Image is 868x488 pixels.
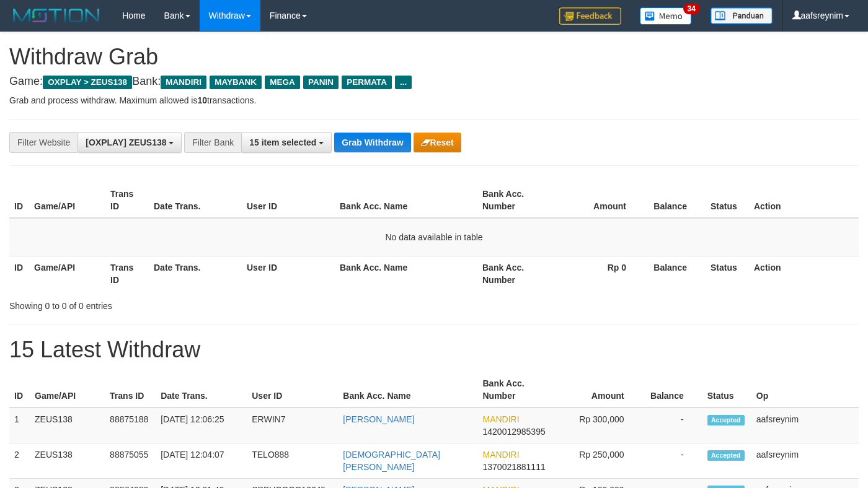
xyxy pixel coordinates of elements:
[477,372,553,407] th: Bank Acc. Number
[43,76,132,89] span: OXPLAY > ZEUS138
[197,95,207,105] strong: 10
[149,183,242,218] th: Date Trans.
[29,256,105,291] th: Game/API
[706,256,749,291] th: Status
[343,450,440,472] a: [DEMOGRAPHIC_DATA] [PERSON_NAME]
[9,183,29,218] th: ID
[247,372,338,407] th: User ID
[640,7,692,25] img: Button%20Memo.svg
[343,414,414,424] a: [PERSON_NAME]
[161,76,206,89] span: MANDIRI
[9,372,30,407] th: ID
[242,256,335,291] th: User ID
[477,256,554,291] th: Bank Acc. Number
[482,427,545,437] span: Copy 1420012985395 to clipboard
[241,132,332,153] button: 15 item selected
[751,443,859,479] td: aafsreynim
[554,443,643,479] td: Rp 250,000
[265,76,300,89] span: MEGA
[482,414,519,424] span: MANDIRI
[149,256,242,291] th: Date Trans.
[105,407,156,443] td: 88875188
[559,7,621,25] img: Feedback.jpg
[9,256,29,291] th: ID
[335,183,477,218] th: Bank Acc. Name
[643,407,702,443] td: -
[9,6,104,25] img: MOTION_logo.png
[482,462,545,472] span: Copy 1370021881111 to clipboard
[105,256,149,291] th: Trans ID
[749,256,859,291] th: Action
[9,407,30,443] td: 1
[749,183,859,218] th: Action
[9,132,77,153] div: Filter Website
[105,372,156,407] th: Trans ID
[334,133,410,152] button: Grab Withdraw
[554,372,643,407] th: Amount
[247,443,338,479] td: TELO888
[86,137,166,147] span: [OXPLAY] ZEUS138
[9,45,859,69] h1: Withdraw Grab
[414,133,461,152] button: Reset
[395,76,412,89] span: ...
[9,443,30,479] td: 2
[30,372,105,407] th: Game/API
[554,256,645,291] th: Rp 0
[249,137,316,147] span: 15 item selected
[683,3,700,14] span: 34
[156,443,247,479] td: [DATE] 12:04:07
[706,183,749,218] th: Status
[338,372,477,407] th: Bank Acc. Name
[751,372,859,407] th: Op
[645,256,706,291] th: Balance
[30,407,105,443] td: ZEUS138
[645,183,706,218] th: Balance
[477,183,554,218] th: Bank Acc. Number
[184,132,241,153] div: Filter Bank
[707,415,745,425] span: Accepted
[643,443,702,479] td: -
[156,372,247,407] th: Date Trans.
[156,407,247,443] td: [DATE] 12:06:25
[105,183,149,218] th: Trans ID
[29,183,105,218] th: Game/API
[554,183,645,218] th: Amount
[9,76,859,88] h4: Game: Bank:
[9,295,352,312] div: Showing 0 to 0 of 0 entries
[335,256,477,291] th: Bank Acc. Name
[9,218,859,256] td: No data available in table
[482,450,519,460] span: MANDIRI
[342,76,392,89] span: PERMATA
[643,372,702,407] th: Balance
[210,76,262,89] span: MAYBANK
[751,407,859,443] td: aafsreynim
[554,407,643,443] td: Rp 300,000
[30,443,105,479] td: ZEUS138
[77,132,182,153] button: [OXPLAY] ZEUS138
[105,443,156,479] td: 88875055
[247,407,338,443] td: ERWIN7
[707,450,745,461] span: Accepted
[242,183,335,218] th: User ID
[303,76,339,89] span: PANIN
[9,94,859,107] p: Grab and process withdraw. Maximum allowed is transactions.
[711,7,773,24] img: panduan.png
[702,372,751,407] th: Status
[9,338,859,362] h1: 15 Latest Withdraw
